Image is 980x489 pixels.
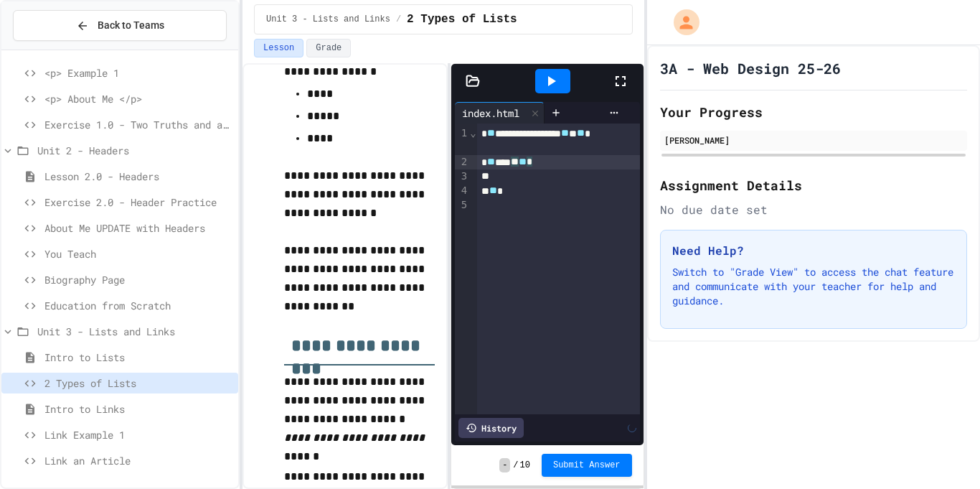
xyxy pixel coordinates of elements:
button: Submit Answer [542,454,632,477]
span: Unit 3 - Lists and Links [37,324,232,339]
div: index.html [455,106,527,121]
div: 3 [455,169,469,184]
span: About Me UPDATE with Headers [44,220,232,236]
div: index.html [455,102,545,124]
span: Biography Page [44,272,232,287]
span: Education from Scratch [44,298,232,313]
button: Back to Teams [13,10,227,41]
div: My Account [659,6,703,39]
h1: 3A - Web Design 25-26 [660,58,841,78]
div: No due date set [660,201,967,218]
h2: Your Progress [660,102,967,122]
span: - [499,458,510,472]
span: Submit Answer [553,460,621,471]
span: Unit 2 - Headers [37,143,232,158]
span: Intro to Lists [44,350,232,365]
span: <p> Example 1 [44,65,232,80]
span: Intro to Links [44,401,232,416]
button: Grade [306,39,351,57]
span: 2 Types of Lists [44,376,232,391]
span: Link Example 1 [44,427,232,442]
h3: Need Help? [672,242,955,259]
div: 5 [455,198,469,213]
span: 2 Types of Lists [407,11,517,28]
h2: Assignment Details [660,175,967,195]
span: Exercise 1.0 - Two Truths and a Lie [44,117,232,132]
span: Link an Article [44,453,232,468]
div: 2 [455,155,469,169]
p: Switch to "Grade View" to access the chat feature and communicate with your teacher for help and ... [672,265,955,308]
span: You Teach [44,246,232,261]
span: / [396,14,401,25]
span: Back to Teams [98,18,164,33]
div: [PERSON_NAME] [664,134,963,146]
span: Exercise 2.0 - Header Practice [44,195,232,210]
span: Unit 3 - Lists and Links [266,14,390,25]
button: Lesson [254,39,303,57]
div: 1 [455,126,469,155]
span: 10 [520,460,530,471]
span: / [513,460,518,471]
span: <p> About Me </p> [44,91,232,106]
div: 4 [455,184,469,198]
span: Fold line [469,127,476,139]
div: History [458,418,524,438]
span: Lesson 2.0 - Headers [44,169,232,184]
